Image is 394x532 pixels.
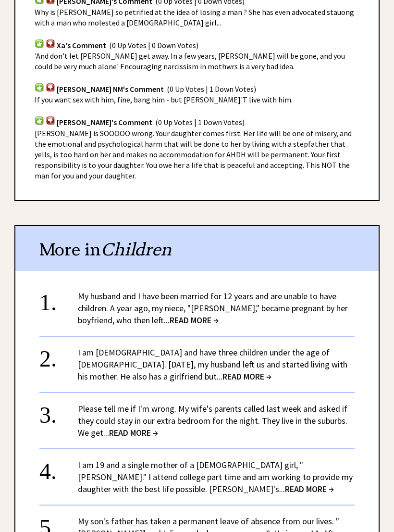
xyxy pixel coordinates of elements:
img: votdown.png [46,116,55,125]
a: My husband and I have been married for 12 years and are unable to have children. A year ago, my n... [78,291,348,326]
img: votup.png [35,39,44,48]
span: READ MORE → [285,483,334,494]
span: READ MORE → [170,315,219,326]
span: 'And don't let [PERSON_NAME] get away. In a few years, [PERSON_NAME] will be gone, and you could ... [35,51,345,71]
a: I am [DEMOGRAPHIC_DATA] and have three children under the age of [DEMOGRAPHIC_DATA]. [DATE], my h... [78,347,347,382]
span: [PERSON_NAME] NM's Comment [57,84,164,94]
span: (0 Up Votes | 1 Down Votes) [155,117,245,127]
a: I am 19 and a single mother of a [DEMOGRAPHIC_DATA] girl, "[PERSON_NAME]." I attend college part ... [78,459,353,494]
span: [PERSON_NAME]'s Comment [57,117,152,127]
div: 3. [39,403,78,420]
a: Please tell me if I'm wrong. My wife's parents called last week and asked if they could stay in o... [78,403,347,438]
img: votup.png [35,116,44,125]
div: 4. [39,459,78,477]
span: Children [101,239,172,260]
div: 2. [39,346,78,364]
span: If you want sex with him, fine, bang him - but [PERSON_NAME]'T live with him. [35,95,293,104]
div: More in [15,226,379,271]
img: votdown.png [46,83,55,92]
img: votup.png [35,83,44,92]
span: (0 Up Votes | 1 Down Votes) [167,84,256,94]
img: votdown.png [46,39,55,48]
span: Why is [PERSON_NAME] so petrified at the idea of losing a man ? She has even advocated stauong wi... [35,7,354,27]
span: (0 Up Votes | 0 Down Votes) [109,40,198,50]
span: Xa's Comment [57,40,106,50]
span: [PERSON_NAME] is SOOOOO wrong. Your daughter comes first. Her life will be one of misery, and the... [35,128,352,180]
span: READ MORE → [222,371,271,382]
span: READ MORE → [109,427,158,438]
div: 1. [39,290,78,308]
